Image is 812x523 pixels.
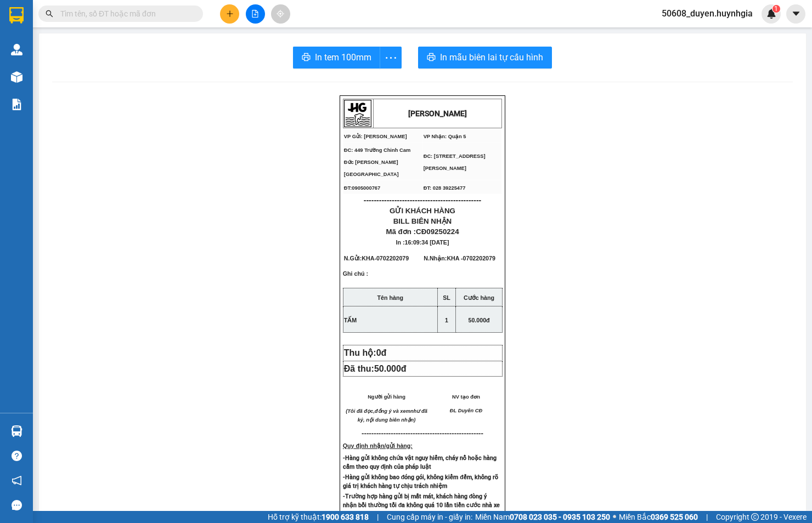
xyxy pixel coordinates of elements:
[380,47,402,69] button: more
[277,10,284,18] span: aim
[377,511,379,523] span: |
[105,22,182,36] div: KHA
[11,71,22,83] img: warehouse-icon
[11,99,22,110] img: solution-icon
[105,9,182,22] div: Quận 5
[393,217,452,225] span: BILL BIÊN NHẬN
[12,500,22,510] span: message
[424,255,495,261] span: N.Nhận:
[268,511,369,523] span: Hỗ trợ kỹ thuật:
[447,255,495,261] span: KHA -
[418,47,552,69] button: printerIn mẫu biên lai tự cấu hình
[344,255,409,261] span: N.Gửi:
[9,7,24,24] img: logo-vxr
[396,239,449,246] span: In :
[387,511,472,523] span: Cung cấp máy in - giấy in:
[226,10,234,18] span: plus
[706,511,708,523] span: |
[344,100,371,127] img: logo
[364,196,481,204] span: ----------------------------------------------
[11,425,22,437] img: warehouse-icon
[651,513,698,521] strong: 0369 525 060
[452,394,480,400] span: NV tạo đơn
[9,47,97,62] div: 0702202079
[346,408,410,414] em: (Tôi đã đọc,đồng ý và xem
[791,9,801,19] span: caret-down
[105,10,131,22] span: Nhận:
[344,317,357,323] span: TẤM
[445,317,448,323] span: 1
[343,270,368,286] span: Ghi chú :
[424,154,486,171] span: ĐC: [STREET_ADDRESS][PERSON_NAME]
[450,408,482,413] span: ĐL Duyên CĐ
[475,511,610,523] span: Miền Nam
[766,9,776,19] img: icon-new-feature
[390,207,455,215] span: GỬI KHÁCH HÀNG
[424,185,466,191] span: ĐT: 028 39225477
[8,70,42,82] span: Đã thu :
[772,5,780,13] sup: 1
[653,7,762,20] span: 50608_duyen.huynhgia
[374,255,409,261] span: -
[408,109,467,118] strong: [PERSON_NAME]
[369,429,483,437] span: -----------------------------------------------
[343,474,498,490] strong: -Hàng gửi không bao đóng gói, không kiểm đếm, không rõ giá trị khách hàng tự chịu trách nhiệm
[774,5,778,13] span: 1
[377,294,403,301] strong: Tên hàng
[220,4,239,24] button: plus
[362,429,369,437] span: ---
[405,239,449,246] span: 16:09:34 [DATE]
[344,364,407,373] span: Đã thu:
[302,53,311,63] span: printer
[246,4,265,24] button: file-add
[251,10,259,18] span: file-add
[613,515,616,519] span: ⚪️
[344,348,391,357] span: Thu hộ:
[46,10,53,18] span: search
[368,394,405,400] span: Người gửi hàng
[619,511,698,523] span: Miền Bắc
[386,228,459,236] span: Mã đơn :
[105,36,182,51] div: 0702202079
[8,69,99,82] div: 50.000
[510,513,610,521] strong: 0708 023 035 - 0935 103 250
[751,513,759,521] span: copyright
[343,442,413,449] strong: Quy định nhận/gửi hàng:
[424,134,466,139] span: VP Nhận: Quận 5
[468,317,489,323] span: 50.000đ
[376,255,409,261] span: 0702202079
[374,364,407,373] span: 50.000đ
[9,9,26,21] span: Gửi:
[12,475,22,486] span: notification
[786,4,805,24] button: caret-down
[344,147,410,177] span: ĐC: 449 Trường Chinh Cam Đức [PERSON_NAME][GEOGRAPHIC_DATA]
[12,451,22,461] span: question-circle
[440,50,543,64] span: In mẫu biên lai tự cấu hình
[376,348,387,357] span: 0đ
[293,47,380,69] button: printerIn tem 100mm
[358,408,427,423] em: như đã ký, nội dung biên nhận)
[416,228,459,236] span: CĐ09250224
[464,294,494,301] strong: Cước hàng
[344,134,407,139] span: VP Gửi: [PERSON_NAME]
[427,53,436,63] span: printer
[315,50,371,64] span: In tem 100mm
[9,9,97,34] div: [PERSON_NAME]
[380,51,401,65] span: more
[443,294,450,301] strong: SL
[9,34,97,47] div: KHA
[343,493,500,518] strong: -Trường hợp hàng gửi bị mất mát, khách hàng đòng ý nhận bồi thường tối đa không quá 10 lần tiền c...
[463,255,495,261] span: 0702202079
[11,44,22,55] img: warehouse-icon
[60,8,190,20] input: Tìm tên, số ĐT hoặc mã đơn
[322,513,369,521] strong: 1900 633 818
[343,454,497,470] strong: -Hàng gửi không chứa vật nguy hiểm, cháy nổ hoặc hàng cấm theo quy định của pháp luật
[362,255,374,261] span: KHA
[271,4,290,24] button: aim
[344,185,380,191] span: ĐT:0905000767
